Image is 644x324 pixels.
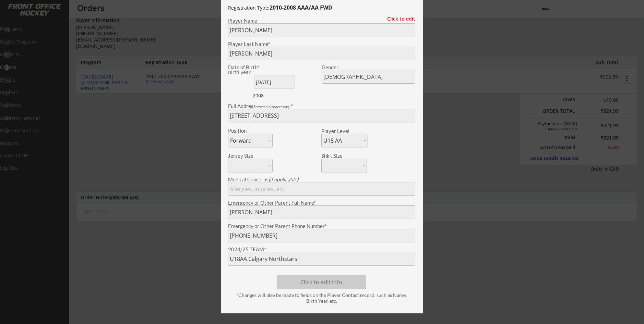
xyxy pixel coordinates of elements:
[277,275,366,289] button: Click to edit info
[322,65,415,70] div: Gender
[228,41,415,47] div: Player Last Name
[228,153,263,158] div: Jersey Size
[256,105,290,109] em: street & city necessary
[228,109,415,122] input: Street, City, Province/State
[228,224,415,229] div: Emergency or Other Parent Phone Number
[253,92,296,99] div: 2008
[228,247,415,252] div: 2024/25 TEAM
[321,129,368,134] div: Player Level
[228,128,263,133] div: Position
[228,4,270,11] u: Registration Type:
[228,70,271,75] div: Birth year
[382,16,415,21] div: Click to edit
[228,177,415,182] div: Medical Concerns
[231,292,412,304] div: *Changes will also be made to fields on the Player Contact record, such as Name, Birth Year, etc.
[228,18,415,23] div: Player Name
[269,176,298,182] em: (if applicable)
[228,182,415,196] input: Allergies, injuries, etc.
[228,70,271,75] div: We are transitioning the system to collect and store date of birth instead of just birth year to ...
[228,200,415,205] div: Emergency or Other Parent Full Name
[228,65,273,70] div: Date of Birth
[270,4,332,11] strong: 2010-2008 AAA/AA FWD
[321,153,357,158] div: Shirt Size
[228,104,415,109] div: Full Address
